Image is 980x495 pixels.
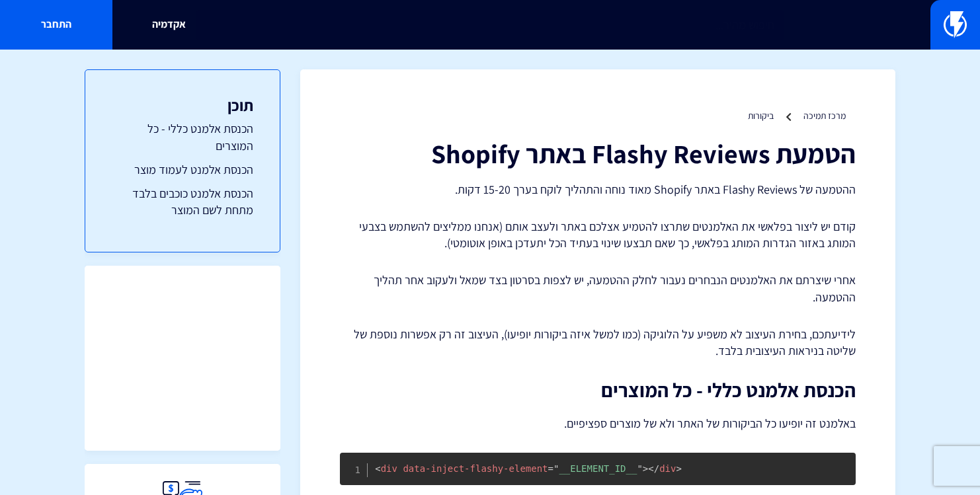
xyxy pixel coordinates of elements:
[676,463,681,474] span: >
[403,463,548,474] span: data-inject-flashy-element
[112,161,253,178] a: הכנסת אלמנט לעמוד מוצר
[648,463,659,474] span: </
[637,463,642,474] span: "
[375,463,397,474] span: div
[340,414,856,433] p: באלמנט זה יופיעו כל הביקורות של האתר ולא של מוצרים ספציפיים.
[548,463,553,474] span: =
[196,10,784,40] input: חיפוש מהיר...
[112,96,253,114] h3: תוכן
[112,120,253,154] a: הכנסת אלמנט כללי - כל המוצרים
[648,463,676,474] span: div
[112,185,253,219] a: הכנסת אלמנט כוכבים בלבד מתחת לשם המוצר
[340,272,856,305] p: אחרי שיצרתם את האלמנטים הנבחרים נעבור לחלק ההטמעה, יש לצפות בסרטון בצד שמאל ולעקוב אחר תהליך ההטמעה.
[803,110,846,122] a: מרכז תמיכה
[340,139,856,168] h1: הטמעת Flashy Reviews באתר Shopify
[748,110,774,122] a: ביקורות
[553,463,559,474] span: "
[643,463,648,474] span: >
[548,463,643,474] span: __ELEMENT_ID__
[340,326,856,360] p: לידיעתכם, בחירת העיצוב לא משפיע על הלוגיקה (כמו למשל איזה ביקורות יופיעו), העיצוב זה רק אפשרות נו...
[375,463,380,474] span: <
[340,379,856,401] h2: הכנסת אלמנט כללי - כל המוצרים
[340,181,856,198] p: ההטמעה של Flashy Reviews באתר Shopify מאוד נוחה והתהליך לוקח בערך 15-20 דקות.
[340,218,856,252] p: קודם יש ליצור בפלאשי את האלמנטים שתרצו להטמיע אצלכם באתר ולעצב אותם (אנחנו ממליצים להשתמש בצבעי ה...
